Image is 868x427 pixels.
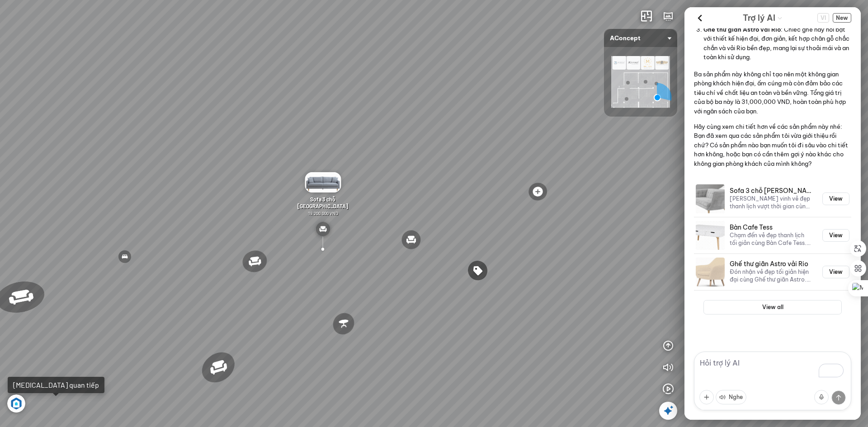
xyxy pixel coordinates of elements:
div: AI Guide options [743,11,783,25]
button: View [822,266,849,278]
button: Change language [817,13,829,23]
button: View all [703,300,842,314]
button: View [822,229,849,242]
span: AConcept [610,29,671,47]
span: Trợ lý AI [743,12,775,24]
li: : Chiếc ghế này nổi bật với thiết kế hiện đại, đơn giản, kết hợp chân gỗ chắc chắn và vải Rio bền... [703,23,851,63]
p: Ba sản phẩm này không chỉ tạo nên một không gian phòng khách hiện đại, ấm cúng mà còn đảm bảo các... [694,70,851,116]
img: type_sofa_CL2K24RXHCN6.svg [316,222,330,236]
img: Bàn Cafe Tess [696,221,725,250]
span: New [833,13,851,23]
h3: Ghế thư giãn Astro vải Rio [730,260,811,268]
img: Sofa 3 chỗ Jonna vải Holly [696,184,725,213]
textarea: To enrich screen reader interactions, please activate Accessibility in Grammarly extension settings [694,352,851,410]
h3: Sofa 3 chỗ [PERSON_NAME] Holly [730,187,811,195]
button: View [822,192,849,205]
img: Ghế thư giãn Astro vải Rio [696,258,725,286]
span: Ghế thư giãn Astro vải Rio [703,26,781,33]
p: [PERSON_NAME] vinh vẻ đẹp thanh lịch vượt thời gian cùng [PERSON_NAME]. Thiết kế chần nút cổ điển... [730,195,811,211]
img: Artboard_6_4x_1_F4RHW9YJWHU.jpg [7,394,25,413]
p: Chạm đến vẻ đẹp thanh lịch tối giản cùng Bàn Cafe Tess. Với những đường nét gọn gàng, bề mặt trắn... [730,231,811,247]
span: VI [817,13,829,23]
h3: Bàn Cafe Tess [730,224,811,231]
span: 19.200.000 VND [308,211,338,216]
p: Đón nhận vẻ đẹp tối giản hiện đại cùng Ghế thư giãn Astro. Với phom dáng ôm nhẹ nhàng và kết cấu ... [730,268,811,284]
p: Hãy cùng xem chi tiết hơn về các sản phẩm này nhé: Bạn đã xem qua các sản phẩm tôi vừa giới thiệu... [694,122,851,168]
button: Nghe [716,390,746,404]
span: Sofa 3 chỗ [GEOGRAPHIC_DATA] [297,196,348,209]
button: New Chat [833,13,851,23]
img: AConcept_CTMHTJT2R6E4.png [611,56,670,108]
img: Sofa_3_ch__Adel_JDPY27NEHH3G.gif [305,172,341,192]
div: [MEDICAL_DATA] quan tiếp [13,380,99,389]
